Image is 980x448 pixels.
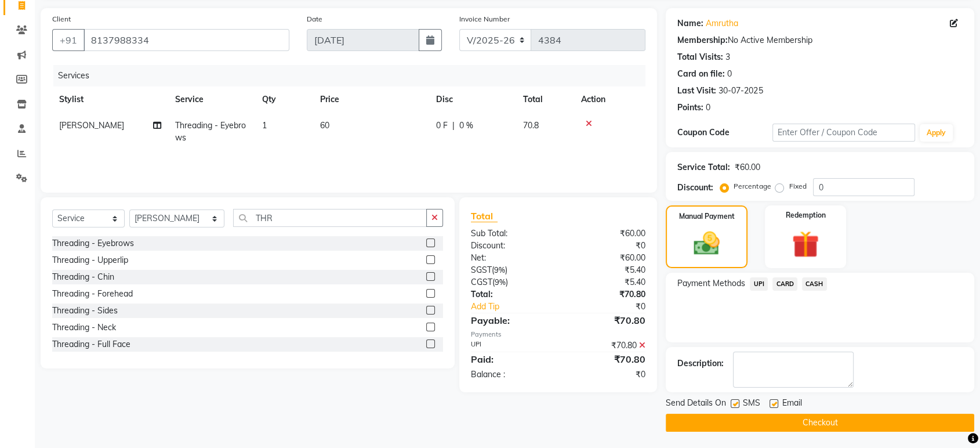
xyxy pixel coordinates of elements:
[52,338,130,351] div: Threading - Full Face
[452,120,455,132] span: |
[495,277,506,287] span: 9%
[558,288,655,301] div: ₹70.80
[523,120,539,131] span: 70.8
[735,161,760,174] div: ₹60.00
[772,124,915,142] input: Enter Offer / Coupon Code
[462,339,558,352] div: UPI
[471,265,492,275] span: SGST
[84,29,289,51] input: Search by Name/Mobile/Email/Code
[558,240,655,252] div: ₹0
[677,277,745,290] span: Payment Methods
[574,301,654,313] div: ₹0
[429,86,516,113] th: Disc
[462,288,558,301] div: Total:
[677,68,725,80] div: Card on file:
[255,86,313,113] th: Qty
[677,34,963,46] div: No Active Membership
[307,14,322,24] label: Date
[782,397,801,411] span: Email
[789,181,806,192] label: Fixed
[471,210,498,222] span: Total
[558,264,655,276] div: ₹5.40
[725,51,730,63] div: 3
[677,182,713,194] div: Discount:
[516,86,574,113] th: Total
[459,14,510,24] label: Invoice Number
[175,120,246,143] span: Threading - Eyebrows
[52,254,128,266] div: Threading - Upperlip
[462,301,574,313] a: Add Tip
[459,120,473,132] span: 0 %
[262,120,267,131] span: 1
[666,414,974,432] button: Checkout
[462,264,558,276] div: ( )
[52,86,168,113] th: Stylist
[462,368,558,381] div: Balance :
[677,34,728,46] div: Membership:
[574,86,645,113] th: Action
[52,29,85,51] button: +91
[52,288,133,300] div: Threading - Forehead
[59,120,124,131] span: [PERSON_NAME]
[233,209,427,227] input: Search or Scan
[558,368,655,381] div: ₹0
[718,85,763,97] div: 30-07-2025
[772,277,797,291] span: CARD
[313,86,429,113] th: Price
[750,277,768,291] span: UPI
[558,352,655,366] div: ₹70.80
[727,68,732,80] div: 0
[677,51,723,63] div: Total Visits:
[471,330,645,339] div: Payments
[558,339,655,352] div: ₹70.80
[677,357,724,370] div: Description:
[677,85,716,97] div: Last Visit:
[558,227,655,240] div: ₹60.00
[52,237,134,250] div: Threading - Eyebrows
[558,276,655,288] div: ₹5.40
[53,65,654,86] div: Services
[706,17,738,30] a: Amrutha
[734,181,771,192] label: Percentage
[679,211,735,222] label: Manual Payment
[462,252,558,264] div: Net:
[436,120,448,132] span: 0 F
[52,14,71,24] label: Client
[52,305,118,317] div: Threading - Sides
[920,124,953,142] button: Apply
[52,321,116,334] div: Threading - Neck
[168,86,255,113] th: Service
[462,276,558,288] div: ( )
[462,240,558,252] div: Discount:
[802,277,827,291] span: CASH
[677,102,703,114] div: Points:
[685,229,727,258] img: _cash.svg
[494,265,505,274] span: 9%
[462,352,558,366] div: Paid:
[471,277,492,287] span: CGST
[462,227,558,240] div: Sub Total:
[677,161,730,174] div: Service Total:
[462,313,558,327] div: Payable:
[320,120,329,131] span: 60
[706,102,710,114] div: 0
[558,252,655,264] div: ₹60.00
[785,210,825,221] label: Redemption
[677,17,703,30] div: Name:
[743,397,760,411] span: SMS
[677,127,772,139] div: Coupon Code
[52,271,114,283] div: Threading - Chin
[666,397,726,411] span: Send Details On
[783,227,827,261] img: _gift.svg
[558,313,655,327] div: ₹70.80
